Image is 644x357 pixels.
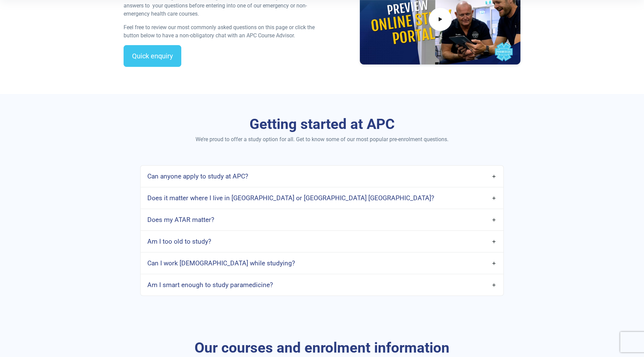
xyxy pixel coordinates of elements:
[141,277,503,293] a: Am I smart enough to study paramedicine?
[141,190,503,206] a: Does it matter where I live in [GEOGRAPHIC_DATA] or [GEOGRAPHIC_DATA] [GEOGRAPHIC_DATA]?
[147,194,434,202] h4: Does it matter where I live in [GEOGRAPHIC_DATA] or [GEOGRAPHIC_DATA] [GEOGRAPHIC_DATA]?
[147,281,273,289] h4: Am I smart enough to study paramedicine?
[147,238,211,245] h4: Am I too old to study?
[147,216,214,224] h4: Does my ATAR matter?
[141,212,503,228] a: Does my ATAR matter?
[124,24,315,39] span: Feel free to review our most commonly asked questions on this page or click the button below to h...
[147,172,248,180] h4: Can anyone apply to study at APC?
[124,116,521,133] h3: Getting started at APC
[124,135,521,144] p: We’re proud to offer a study option for all. Get to know some of our most popular pre-enrolment q...
[141,233,503,249] a: Am I too old to study?
[124,339,521,357] h3: Our courses and enrolment information
[147,259,295,267] h4: Can I work [DEMOGRAPHIC_DATA] while studying?
[124,45,181,67] a: Quick enquiry
[141,168,503,184] a: Can anyone apply to study at APC?
[141,255,503,271] a: Can I work [DEMOGRAPHIC_DATA] while studying?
